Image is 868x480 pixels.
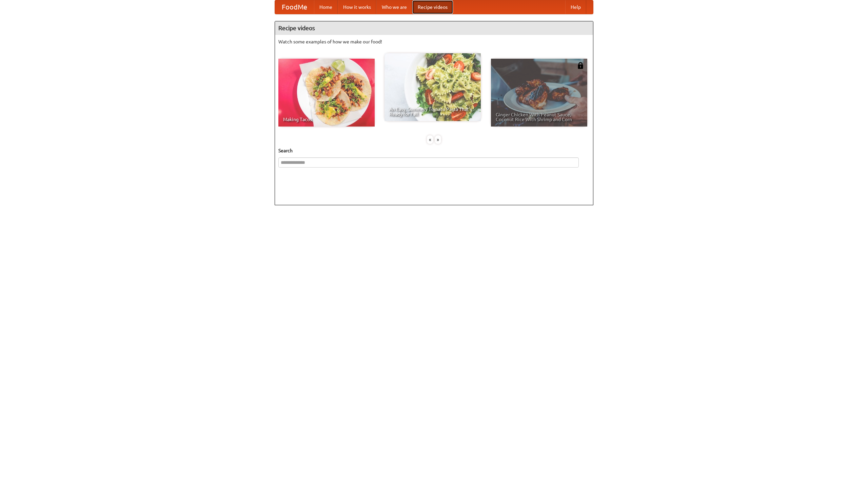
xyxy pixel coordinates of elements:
div: « [427,135,433,144]
span: An Easy, Summery Tomato Pasta That's Ready for Fall [389,107,476,116]
a: Recipe videos [412,0,453,14]
p: Watch some examples of how we make our food! [278,38,590,45]
a: Making Tacos [278,59,375,127]
h4: Recipe videos [275,21,593,35]
span: Making Tacos [283,117,370,122]
a: Who we are [376,0,412,14]
a: How it works [338,0,376,14]
a: FoodMe [275,0,314,14]
a: An Easy, Summery Tomato Pasta That's Ready for Fall [384,53,481,121]
a: Home [314,0,338,14]
img: 483408.png [577,62,584,69]
h5: Search [278,147,590,154]
a: Help [565,0,586,14]
div: » [435,135,441,144]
